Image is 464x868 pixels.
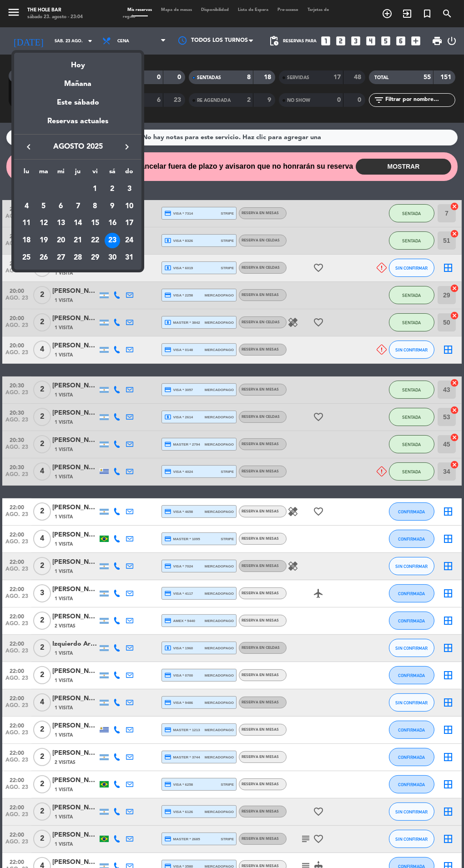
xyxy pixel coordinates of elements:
[121,250,137,266] div: 31
[121,249,138,266] td: 31 de agosto de 2025
[104,232,121,249] td: 23 de agosto de 2025
[87,216,103,231] div: 15
[87,181,103,197] div: 1
[35,166,52,181] th: martes
[86,215,104,232] td: 15 de agosto de 2025
[119,141,135,153] button: keyboard_arrow_right
[70,233,86,248] div: 21
[104,198,121,215] td: 9 de agosto de 2025
[105,181,120,197] div: 2
[104,249,121,266] td: 30 de agosto de 2025
[69,215,86,232] td: 14 de agosto de 2025
[86,198,104,215] td: 8 de agosto de 2025
[35,249,52,266] td: 26 de agosto de 2025
[121,181,138,198] td: 3 de agosto de 2025
[70,216,86,231] div: 14
[121,215,138,232] td: 17 de agosto de 2025
[52,249,70,266] td: 27 de agosto de 2025
[69,232,86,249] td: 21 de agosto de 2025
[20,141,37,153] button: keyboard_arrow_left
[18,181,86,198] td: AGO.
[18,166,35,181] th: lunes
[69,249,86,266] td: 28 de agosto de 2025
[52,166,70,181] th: miércoles
[37,141,119,153] span: agosto 2025
[53,233,69,248] div: 20
[70,250,86,266] div: 28
[121,233,137,248] div: 24
[19,233,34,248] div: 18
[14,53,141,71] div: Hoy
[52,232,70,249] td: 20 de agosto de 2025
[52,215,70,232] td: 13 de agosto de 2025
[35,198,52,215] td: 5 de agosto de 2025
[19,199,34,214] div: 4
[19,216,34,231] div: 11
[18,215,35,232] td: 11 de agosto de 2025
[86,232,104,249] td: 22 de agosto de 2025
[35,232,52,249] td: 19 de agosto de 2025
[69,166,86,181] th: jueves
[86,181,104,198] td: 1 de agosto de 2025
[104,166,121,181] th: sábado
[18,198,35,215] td: 4 de agosto de 2025
[53,199,69,214] div: 6
[36,216,51,231] div: 12
[105,199,120,214] div: 9
[105,216,120,231] div: 16
[70,199,86,214] div: 7
[121,141,132,152] i: keyboard_arrow_right
[121,181,137,197] div: 3
[14,115,141,134] div: Reservas actuales
[53,216,69,231] div: 13
[121,166,138,181] th: domingo
[87,199,103,214] div: 8
[87,233,103,248] div: 22
[18,232,35,249] td: 18 de agosto de 2025
[35,215,52,232] td: 12 de agosto de 2025
[121,199,137,214] div: 10
[121,232,138,249] td: 24 de agosto de 2025
[69,198,86,215] td: 7 de agosto de 2025
[36,199,51,214] div: 5
[86,166,104,181] th: viernes
[19,250,34,266] div: 25
[87,250,103,266] div: 29
[36,250,51,266] div: 26
[14,90,141,115] div: Este sábado
[121,216,137,231] div: 17
[121,198,138,215] td: 10 de agosto de 2025
[36,233,51,248] div: 19
[52,198,70,215] td: 6 de agosto de 2025
[104,215,121,232] td: 16 de agosto de 2025
[23,141,34,152] i: keyboard_arrow_left
[53,250,69,266] div: 27
[14,71,141,90] div: Mañana
[105,250,120,266] div: 30
[86,249,104,266] td: 29 de agosto de 2025
[105,233,120,248] div: 23
[18,249,35,266] td: 25 de agosto de 2025
[104,181,121,198] td: 2 de agosto de 2025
